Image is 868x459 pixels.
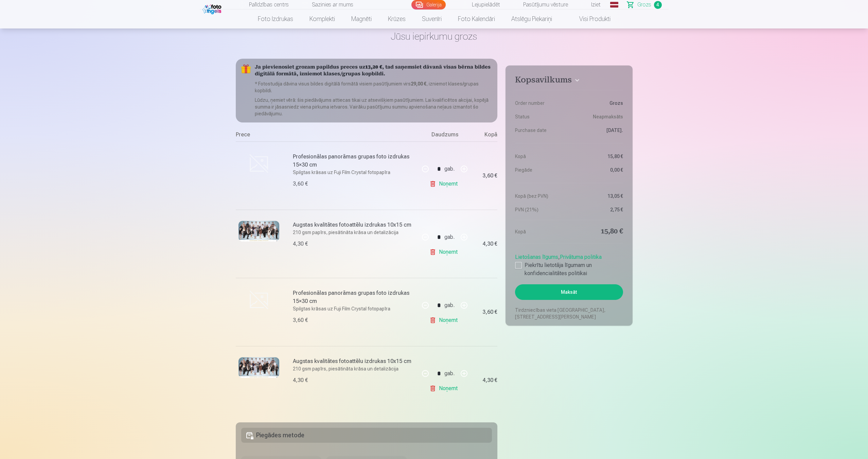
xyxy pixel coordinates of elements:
[503,9,560,28] a: Atslēgu piekariņi
[293,169,415,176] p: Spilgtas krāsas uz Fuji Film Crystal fotopapīra
[293,305,415,312] p: Spilgtas krāsas uz Fuji Film Crystal fotopapīra
[255,97,492,117] p: Lūdzu, ņemiet vērā: šis piedāvājums attiecas tikai uz atsevišķiem pasūtījumiem. Lai kvalificētos ...
[572,127,623,134] dd: [DATE].
[572,153,623,160] dd: 15,80 €
[202,3,223,14] img: /fa4
[444,297,455,313] div: gab.
[482,242,497,246] div: 4,30 €
[365,65,382,70] b: 13,20 €
[572,167,623,173] dd: 0,00 €
[380,9,414,28] a: Krūzes
[515,153,566,160] dt: Kopā
[444,229,455,245] div: gab.
[482,378,497,382] div: 4,30 €
[515,127,566,134] dt: Purchase date
[293,229,415,236] p: 210 gsm papīrs, piesātināta krāsa un detalizācija
[301,9,343,28] a: Komplekti
[293,153,415,169] h6: Profesionālas panorāmas grupas foto izdrukas 15×30 cm
[429,245,460,259] a: Noņemt
[515,206,566,213] dt: PVN (21%)
[593,113,623,120] span: Neapmaksāts
[572,206,623,213] dd: 2,75 €
[470,131,497,141] div: Kopā
[293,180,308,188] div: 3,60 €
[482,310,497,314] div: 3,60 €
[515,307,623,320] p: Tirdzniecības vieta [GEOGRAPHIC_DATA], [STREET_ADDRESS][PERSON_NAME]
[293,376,308,384] div: 4,30 €
[515,250,623,278] div: ,
[293,289,415,305] h6: Profesionālas panorāmas grupas foto izdrukas 15×30 cm
[515,75,623,87] button: Kopsavilkums
[572,227,623,236] dd: 15,80 €
[411,81,426,87] b: 29,00 €
[343,9,380,28] a: Magnēti
[450,9,503,28] a: Foto kalendāri
[572,193,623,199] dd: 13,05 €
[444,161,455,177] div: gab.
[419,131,470,141] div: Daudzums
[515,193,566,199] dt: Kopā (bez PVN)
[429,382,460,395] a: Noņemt
[255,64,492,78] h5: Ja pievienosiet grozam papildus preces uz , tad saņemsiet dāvanā visas bērna bildes digitālā form...
[515,254,558,260] a: Lietošanas līgums
[515,113,566,120] dt: Status
[515,284,623,300] button: Maksāt
[293,365,415,372] p: 210 gsm papīrs, piesātināta krāsa un detalizācija
[654,1,662,9] span: 4
[429,313,460,327] a: Noņemt
[250,9,301,28] a: Foto izdrukas
[560,9,619,28] a: Visi produkti
[515,227,566,236] dt: Kopā
[241,428,492,443] h5: Piegādes metode
[482,174,497,178] div: 3,60 €
[560,254,602,260] a: Privātuma politika
[515,261,623,278] label: Piekrītu lietotāja līgumam un konfidencialitātes politikai
[255,80,492,94] p: * Fotostudija dāvina visus bildes digitālā formātā visiem pasūtījumiem virs , izniemot klases/gru...
[293,357,415,365] h6: Augstas kvalitātes fotoattēlu izdrukas 10x15 cm
[236,30,633,42] h1: Jūsu iepirkumu grozs
[414,9,450,28] a: Suvenīri
[293,316,308,324] div: 3,60 €
[572,100,623,107] dd: Grozs
[236,131,420,141] div: Prece
[293,240,308,248] div: 4,30 €
[515,100,566,107] dt: Order number
[293,221,415,229] h6: Augstas kvalitātes fotoattēlu izdrukas 10x15 cm
[515,167,566,173] dt: Piegāde
[637,1,651,9] span: Grozs
[444,365,455,382] div: gab.
[429,177,460,191] a: Noņemt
